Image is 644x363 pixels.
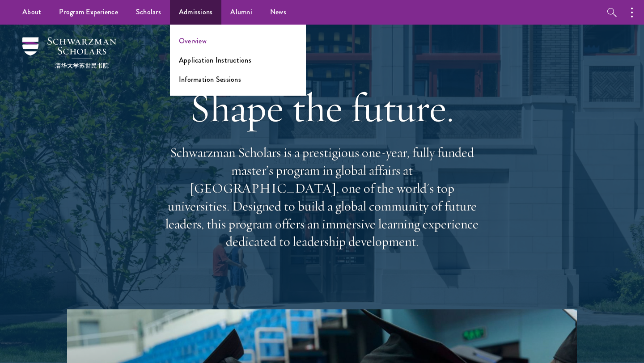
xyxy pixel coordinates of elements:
[161,83,483,133] h1: Shape the future.
[161,144,483,251] p: Schwarzman Scholars is a prestigious one-year, fully funded master’s program in global affairs at...
[22,37,116,68] img: Schwarzman Scholars
[179,55,251,65] a: Application Instructions
[179,36,207,46] a: Overview
[179,74,241,84] a: Information Sessions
